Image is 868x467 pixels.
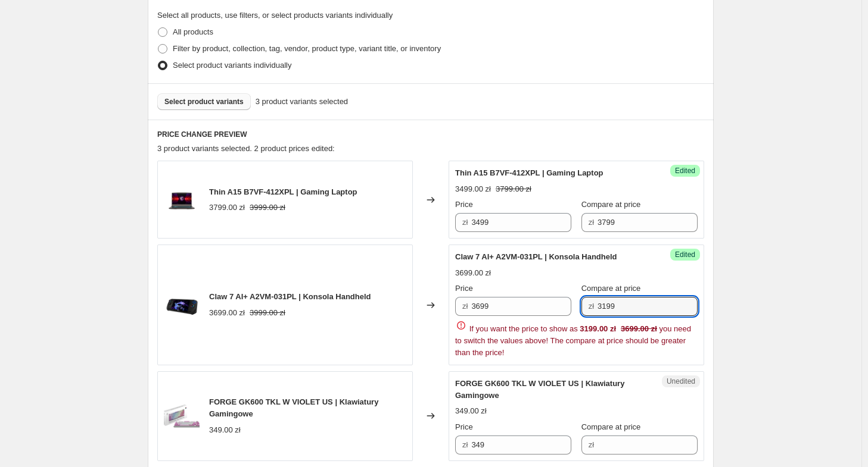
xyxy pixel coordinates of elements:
[157,144,335,153] span: 3 product variants selected. 2 product prices edited:
[173,44,441,53] span: Filter by product, collection, tag, vendor, product type, variant title, or inventory
[250,307,285,319] strike: 3999.00 zł
[455,422,473,431] span: Price
[462,440,468,449] span: zł
[455,168,603,177] span: Thin A15 B7VF-412XPL | Gaming Laptop
[157,93,251,110] button: Select product variants
[455,252,617,261] span: Claw 7 AI+ A2VM-031PL | Konsola Handheld
[209,187,357,196] span: Thin A15 B7VF-412XPL | Gaming Laptop
[581,200,641,209] span: Compare at price
[157,130,704,139] h6: PRICE CHANGE PREVIEW
[250,202,285,214] strike: 3999.00 zł
[675,166,695,175] span: Edited
[455,200,473,209] span: Price
[455,284,473,293] span: Price
[209,292,371,301] span: Claw 7 AI+ A2VM-031PL | Konsola Handheld
[667,377,695,386] span: Unedited
[209,397,378,418] span: FORGE GK600 TKL W VIOLET US | Klawiatury Gamingowe
[589,440,594,449] span: zł
[581,284,641,293] span: Compare at price
[209,307,245,319] div: 3699.00 zł
[589,218,594,227] span: zł
[675,250,695,259] span: Edited
[209,424,241,436] div: 349.00 zł
[164,398,200,434] img: FORGE_GK600_TKL_WIRELESS_VIOLET_05_80x.png
[462,218,468,227] span: zł
[462,302,468,311] span: zł
[256,96,348,108] span: 3 product variants selected
[164,182,200,218] img: cf1c7b4a_MSI_NB_Thin_15_photo_03_2_80x.png
[496,183,531,195] strike: 3799.00 zł
[455,183,491,195] div: 3499.00 zł
[209,202,245,214] div: 3799.00 zł
[455,379,624,400] span: FORGE GK600 TKL W VIOLET US | Klawiatury Gamingowe
[164,97,244,106] span: Select product variants
[580,323,616,335] div: 3199.00 zł
[455,405,487,417] div: 349.00 zł
[581,422,641,431] span: Compare at price
[164,287,200,323] img: Claw7AIPLUSA2VM-031PL_02_80x.png
[621,323,657,335] strike: 3699.00 zł
[455,324,691,357] span: If you want the price to show as you need to switch the values above! The compare at price should...
[173,61,291,70] span: Select product variants individually
[455,267,491,279] div: 3699.00 zł
[157,11,393,20] span: Select all products, use filters, or select products variants individually
[173,27,213,36] span: All products
[589,302,594,311] span: zł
